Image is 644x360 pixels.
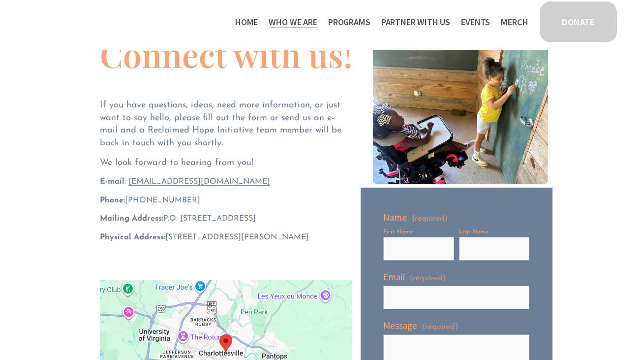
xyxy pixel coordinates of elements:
strong: Mailing Address: [100,215,163,223]
strong: E-mail: [100,178,126,186]
span: Email [383,270,405,284]
div: RHI Headquarters 911 East Jefferson Street Charlottesville, VA, 22902, United States [219,334,232,353]
span: Who We Are [269,15,317,29]
strong: Phone: [100,196,125,204]
a: Home [235,14,258,30]
span: Name [383,211,407,224]
span: If you have questions, ideas, need more information, or just want to say hello, please fill out t... [100,100,344,147]
span: [STREET_ADDRESS][PERSON_NAME] [100,233,309,241]
a: Merch [501,14,528,30]
span: ‪[PHONE_NUMBER]‬ [100,196,200,204]
span: (required) [422,322,459,332]
span: Programs [328,15,370,29]
a: folder dropdown [381,14,450,30]
strong: Physical Address: [100,233,165,241]
div: Last Name [459,228,529,237]
div: First Name [383,228,454,237]
span: P.O. [STREET_ADDRESS] [100,215,256,223]
h1: Connect with us! [100,38,353,71]
a: [EMAIL_ADDRESS][DOMAIN_NAME] [128,178,270,186]
a: folder dropdown [328,14,370,30]
span: Message [383,319,417,332]
a: Events [461,14,490,30]
span: (required) [410,273,446,284]
span: (required) [412,215,448,223]
a: folder dropdown [269,14,317,30]
span: We look forward to hearing from you! [100,158,253,167]
span: Partner With Us [381,15,450,29]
